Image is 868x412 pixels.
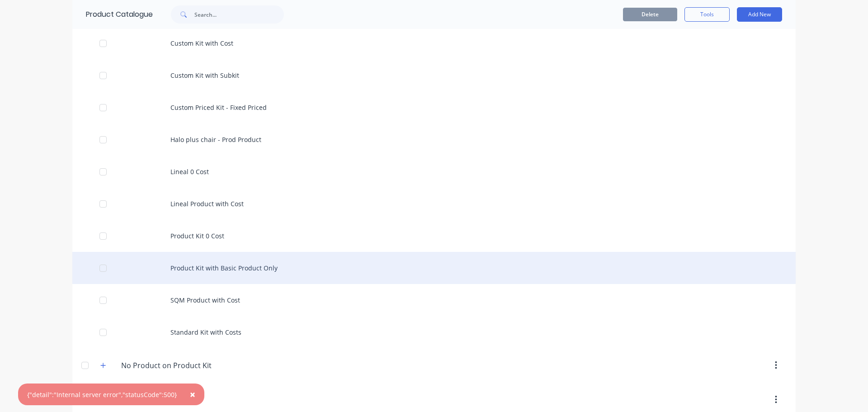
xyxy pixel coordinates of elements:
div: Halo plus chair - Prod Product [72,123,796,156]
div: Custom Priced Kit - Fixed Priced [72,91,796,123]
div: Standard Kit with Costs [72,316,796,348]
input: Enter category name [121,360,228,371]
button: Close [181,384,204,405]
span: × [190,388,195,401]
button: Add New [737,7,782,22]
input: Search... [194,5,284,24]
div: Lineal 0 Cost [72,156,796,188]
div: Product Kit with Basic Product Only [72,252,796,284]
div: SQM Product with Cost [72,284,796,316]
button: Delete [623,8,677,21]
div: Custom Kit with Cost [72,27,796,59]
div: Product Kit 0 Cost [72,220,796,252]
div: Lineal Product with Cost [72,188,796,220]
div: {"detail":"Internal server error","statusCode":500} [27,390,177,399]
div: Custom Kit with Subkit [72,59,796,91]
button: Tools [684,7,730,22]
